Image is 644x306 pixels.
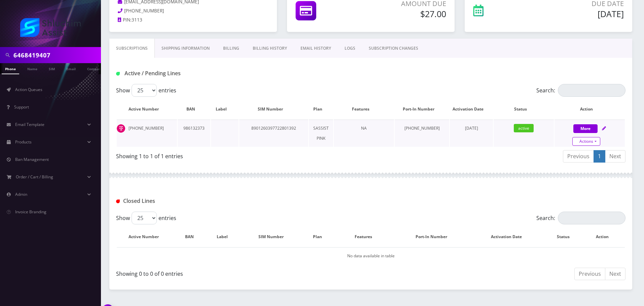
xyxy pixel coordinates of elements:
[117,120,177,147] td: [PHONE_NUMBER]
[117,247,625,264] td: No data available in table
[586,227,625,247] th: Action : activate to sort column ascending
[473,227,547,247] th: Activation Date: activate to sort column ascending
[574,268,605,280] a: Previous
[13,49,99,61] input: Search in Company
[605,268,625,280] a: Next
[465,125,478,131] span: [DATE]
[572,137,600,146] a: Actions
[84,63,106,74] a: Company
[514,124,534,132] span: active
[397,227,472,247] th: Port-In Number: activate to sort column ascending
[558,84,625,97] input: Search:
[362,39,425,58] a: SUBSCRIPTION CHANGES
[239,120,308,147] td: 8901260397722801392
[118,17,132,24] a: PIN:
[209,227,243,247] th: Label: activate to sort column ascending
[547,227,586,247] th: Status: activate to sort column ascending
[338,39,362,58] a: LOGS
[605,150,625,163] a: Next
[211,99,239,119] th: Label: activate to sort column ascending
[155,39,216,58] a: Shipping Information
[116,267,366,278] div: Showing 0 to 0 of 0 entries
[294,39,338,58] a: EMAIL HISTORY
[334,120,394,147] td: NA
[536,84,625,97] label: Search:
[24,63,41,74] a: Name
[216,39,246,58] a: Billing
[117,99,177,119] th: Active Number: activate to sort column ascending
[336,227,397,247] th: Features: activate to sort column ascending
[109,39,155,58] a: Subscriptions
[132,84,157,97] select: Showentries
[117,124,125,133] img: t_img.png
[527,9,624,19] h5: [DATE]
[536,212,625,224] label: Search:
[116,84,176,97] label: Show entries
[2,63,19,74] a: Phone
[395,99,449,119] th: Port-In Number: activate to sort column ascending
[15,157,49,162] span: Ban Management
[116,70,279,77] h1: Active / Pending Lines
[395,120,449,147] td: [PHONE_NUMBER]
[20,18,81,37] img: Shluchim Assist
[132,212,157,224] select: Showentries
[309,120,333,147] td: SASSIST PINK
[239,99,308,119] th: SIM Number: activate to sort column ascending
[63,63,79,74] a: Email
[15,122,44,127] span: Email Template
[558,212,625,224] input: Search:
[15,139,32,145] span: Products
[178,120,210,147] td: 986132373
[178,227,208,247] th: BAN: activate to sort column ascending
[594,150,605,163] a: 1
[124,8,164,14] span: [PHONE_NUMBER]
[450,99,493,119] th: Activation Date: activate to sort column ascending
[15,191,27,197] span: Admin
[554,99,625,119] th: Action: activate to sort column ascending
[306,227,336,247] th: Plan: activate to sort column ascending
[116,72,120,76] img: Active / Pending Lines
[14,104,29,110] span: Support
[45,63,58,74] a: SIM
[362,9,446,19] h5: $27.00
[494,99,554,119] th: Status: activate to sort column ascending
[244,227,305,247] th: SIM Number: activate to sort column ascending
[573,124,598,133] button: More
[116,212,176,224] label: Show entries
[246,39,294,58] a: Billing History
[178,99,210,119] th: BAN: activate to sort column ascending
[116,149,366,160] div: Showing 1 to 1 of 1 entries
[116,198,279,204] h1: Closed Lines
[15,87,42,92] span: Action Queues
[117,227,177,247] th: Active Number: activate to sort column descending
[16,174,53,180] span: Order / Cart / Billing
[334,99,394,119] th: Features: activate to sort column ascending
[132,17,142,23] span: 3113
[309,99,333,119] th: Plan: activate to sort column ascending
[15,209,46,215] span: Invoice Branding
[116,200,120,203] img: Closed Lines
[563,150,594,163] a: Previous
